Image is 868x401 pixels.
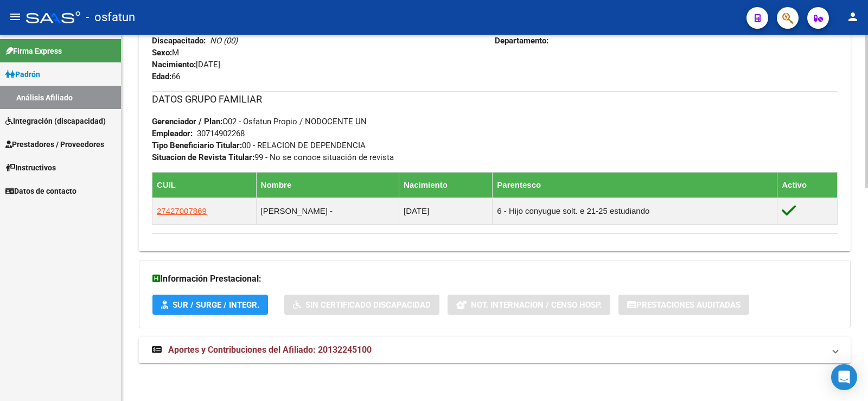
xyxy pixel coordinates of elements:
[139,337,851,363] mat-expansion-panel-header: Aportes y Contribuciones del Afiliado: 20132245100
[5,45,62,57] span: Firma Express
[493,172,777,198] th: Parentesco
[152,117,367,126] span: O02 - Osfatun Propio / NODOCENTE UN
[284,295,439,315] button: Sin Certificado Discapacidad
[399,172,492,198] th: Nacimiento
[636,300,741,310] span: Prestaciones Auditadas
[210,36,238,46] i: NO (00)
[152,172,257,198] th: CUIL
[493,198,777,224] td: 6 - Hijo conyugue solt. e 21-25 estudiando
[152,117,222,126] strong: Gerenciador / Plan:
[846,10,859,23] mat-icon: person
[305,300,431,310] span: Sin Certificado Discapacidad
[86,5,135,29] span: - osfatun
[618,295,749,315] button: Prestaciones Auditadas
[157,206,207,215] span: 27427007869
[152,295,268,315] button: SUR / SURGE / INTEGR.
[5,115,106,127] span: Integración (discapacidad)
[5,68,40,80] span: Padrón
[471,300,602,310] span: Not. Internacion / Censo Hosp.
[152,48,172,58] strong: Sexo:
[152,141,242,150] strong: Tipo Beneficiario Titular:
[152,72,180,81] span: 66
[152,60,196,69] strong: Nacimiento:
[777,172,838,198] th: Activo
[168,345,372,355] span: Aportes y Contribuciones del Afiliado: 20132245100
[152,152,394,162] span: 99 - No se conoce situación de revista
[5,185,76,197] span: Datos de contacto
[9,10,22,23] mat-icon: menu
[152,152,254,162] strong: Situacion de Revista Titular:
[448,295,610,315] button: Not. Internacion / Censo Hosp.
[5,138,104,150] span: Prestadores / Proveedores
[152,60,220,69] span: [DATE]
[495,36,548,46] strong: Departamento:
[399,198,492,224] td: [DATE]
[152,48,179,58] span: M
[152,129,193,138] strong: Empleador:
[197,128,245,139] div: 30714902268
[256,172,399,198] th: Nombre
[256,198,399,224] td: [PERSON_NAME] -
[5,162,56,174] span: Instructivos
[152,271,837,287] h3: Información Prestacional:
[152,36,206,46] strong: Discapacitado:
[152,92,838,107] h3: DATOS GRUPO FAMILIAR
[152,72,171,81] strong: Edad:
[831,364,857,390] div: Open Intercom Messenger
[173,300,259,310] span: SUR / SURGE / INTEGR.
[152,141,366,150] span: 00 - RELACION DE DEPENDENCIA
